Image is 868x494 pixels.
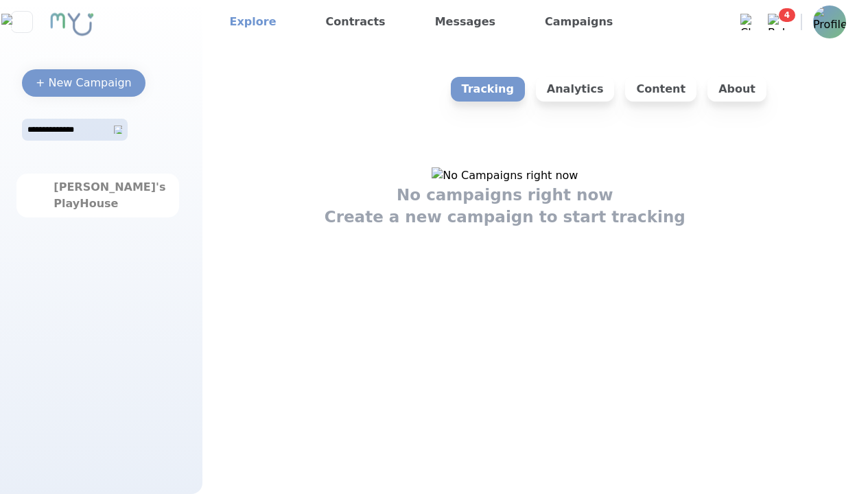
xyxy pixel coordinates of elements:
[451,77,525,102] p: Tracking
[536,77,615,102] p: Analytics
[539,11,618,33] a: Campaigns
[768,14,784,30] img: Bell
[740,14,757,30] img: Chat
[432,167,578,184] img: No Campaigns right now
[22,69,145,97] button: + New Campaign
[320,11,391,33] a: Contracts
[430,11,501,33] a: Messages
[813,5,846,38] img: Profile
[54,179,141,212] div: [PERSON_NAME]'s PlayHouse
[36,75,132,91] div: + New Campaign
[1,14,42,30] img: Close sidebar
[779,8,795,22] span: 4
[325,206,685,228] h1: Create a new campaign to start tracking
[707,77,766,102] p: About
[397,184,613,206] h1: No campaigns right now
[625,77,696,102] p: Content
[224,11,282,33] a: Explore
